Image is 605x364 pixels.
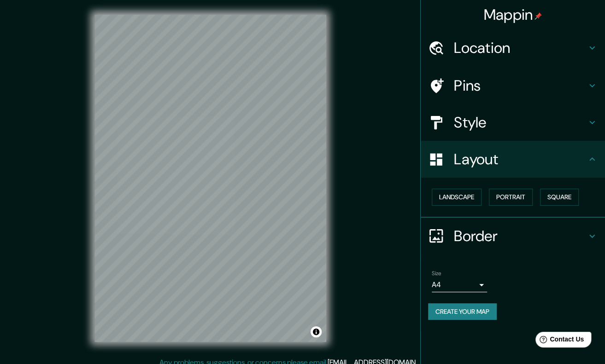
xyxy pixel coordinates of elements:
button: Portrait [489,189,533,206]
h4: Style [454,113,587,132]
div: Style [421,104,605,141]
canvas: Map [94,15,326,342]
button: Square [540,189,579,206]
button: Create your map [428,303,497,320]
h4: Pins [454,76,587,95]
div: Location [421,29,605,66]
iframe: Help widget launcher [523,328,595,354]
h4: Location [454,39,587,57]
div: Border [421,218,605,254]
div: Layout [421,141,605,178]
h4: Mappin [484,6,542,24]
button: Landscape [432,189,482,206]
img: pin-icon.png [535,12,542,20]
h4: Layout [454,150,587,168]
button: Toggle attribution [311,326,322,337]
div: A4 [432,277,487,292]
label: Size [432,269,441,277]
h4: Border [454,227,587,245]
div: Pins [421,67,605,104]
